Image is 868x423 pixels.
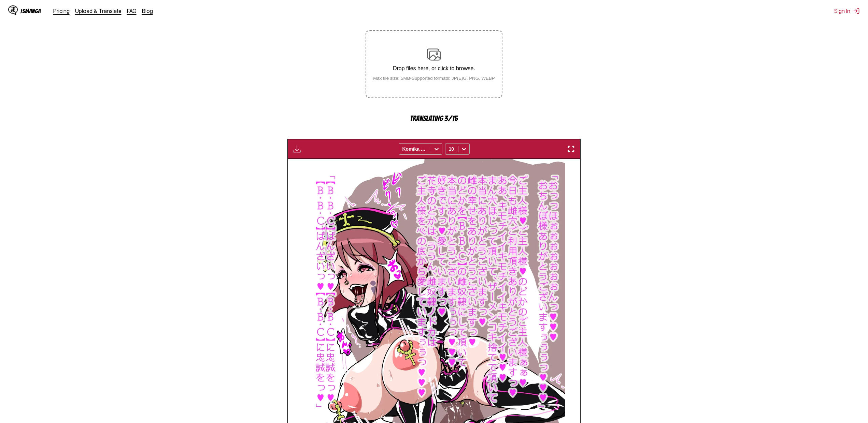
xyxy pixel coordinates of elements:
small: Max file size: 5MB • Supported formats: JP(E)G, PNG, WEBP [368,76,500,81]
a: IsManga LogoIsManga [8,5,53,16]
p: Drop files here, or click to browse. [368,65,500,72]
button: Sign In [834,7,860,14]
p: Translating 3/15 [366,115,502,122]
a: FAQ [127,7,137,14]
img: IsManga Logo [8,5,18,15]
img: Sign out [853,7,860,14]
a: Pricing [53,7,70,14]
img: Download translated images [293,145,301,153]
a: Blog [142,7,153,14]
a: Upload & Translate [75,7,122,14]
div: IsManga [20,8,41,14]
img: Enter fullscreen [567,145,575,153]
